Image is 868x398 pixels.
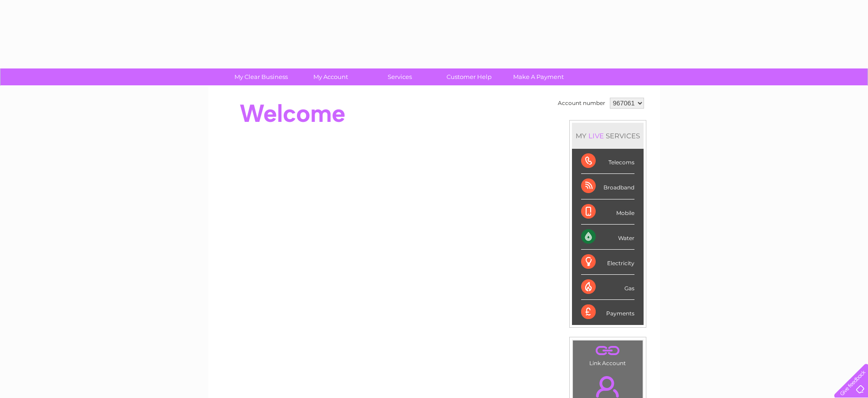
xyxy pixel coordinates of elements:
div: Telecoms [581,149,634,174]
a: Make A Payment [501,68,576,85]
td: Link Account [572,340,643,369]
div: Payments [581,300,634,325]
a: My Clear Business [223,68,299,85]
div: Water [581,225,634,250]
div: Electricity [581,250,634,275]
a: Services [362,68,437,85]
div: Broadband [581,174,634,199]
div: Gas [581,275,634,300]
td: Account number [556,95,608,111]
a: Customer Help [431,68,507,85]
div: Mobile [581,199,634,225]
div: MY SERVICES [572,123,644,149]
a: My Account [293,68,368,85]
div: LIVE [587,131,606,140]
a: . [575,343,640,359]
